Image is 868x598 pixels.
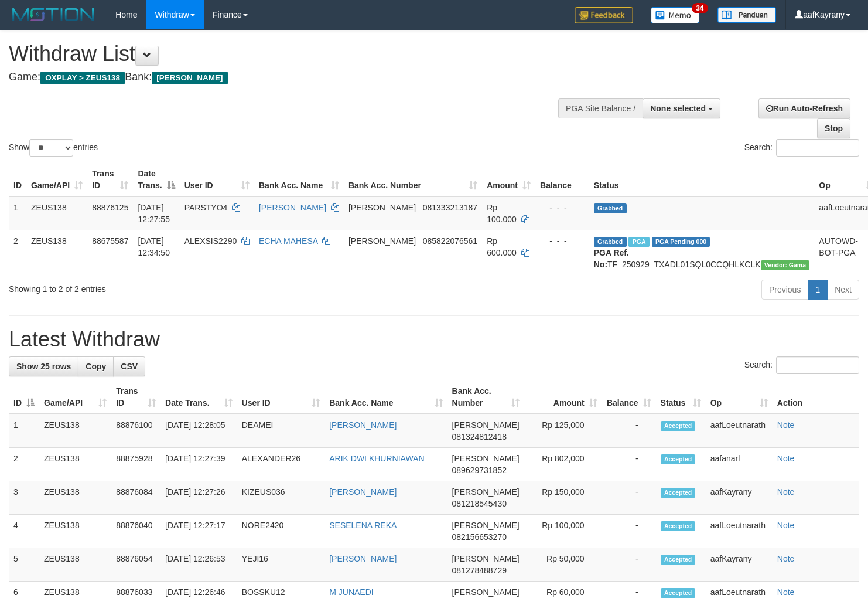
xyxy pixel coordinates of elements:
td: 2 [9,448,39,481]
span: PARSTYO4 [184,203,228,212]
span: Copy 081218545430 to clipboard [452,499,507,508]
a: Show 25 rows [9,356,78,376]
td: [DATE] 12:27:26 [160,481,237,515]
th: User ID: activate to sort column ascending [180,163,254,196]
td: 88876100 [111,414,160,448]
th: Balance [535,163,589,196]
th: Op: activate to sort column ascending [706,380,773,414]
a: Note [777,554,795,563]
span: [PERSON_NAME] [452,521,520,530]
a: ARIK DWI KHURNIAWAN [329,454,424,463]
th: Bank Acc. Number: activate to sort column ascending [447,380,524,414]
span: Accepted [661,521,696,531]
td: 3 [9,481,39,515]
span: [PERSON_NAME] [452,487,520,497]
div: - - - [540,202,585,213]
span: [PERSON_NAME] [152,72,227,84]
td: [DATE] 12:27:39 [160,448,237,481]
span: [PERSON_NAME] [452,420,520,430]
td: ZEUS138 [26,196,87,230]
td: Rp 125,000 [524,414,602,448]
td: [DATE] 12:26:53 [160,548,237,582]
span: [DATE] 12:27:55 [138,203,170,224]
span: Marked by aafpengsreynich [628,237,649,247]
td: Rp 802,000 [524,448,602,481]
td: ZEUS138 [39,448,111,481]
span: Rp 100.000 [487,203,517,224]
th: Bank Acc. Name: activate to sort column ascending [324,380,447,414]
td: 4 [9,515,39,548]
td: YEJI16 [237,548,325,582]
th: Trans ID: activate to sort column ascending [111,380,160,414]
th: Action [773,380,859,414]
a: [PERSON_NAME] [329,420,397,430]
td: DEAMEI [237,414,325,448]
span: ALEXSIS2290 [184,236,237,246]
td: 88875928 [111,448,160,481]
a: ECHA MAHESA [259,236,317,246]
th: ID [9,163,26,196]
td: TF_250929_TXADL01SQL0CCQHLKCLK [589,230,815,275]
th: Bank Acc. Name: activate to sort column ascending [254,163,344,196]
span: 88675587 [92,236,128,246]
span: 34 [692,3,708,13]
th: Bank Acc. Number: activate to sort column ascending [344,163,482,196]
span: Copy 081333213187 to clipboard [423,203,477,212]
span: Accepted [661,588,696,598]
a: [PERSON_NAME] [329,487,397,497]
td: NORE2420 [237,515,325,548]
span: PGA Pending [652,237,710,247]
td: ZEUS138 [39,414,111,448]
th: Amount: activate to sort column ascending [482,163,535,196]
span: CSV [121,362,138,371]
td: ZEUS138 [26,230,87,275]
span: Accepted [661,488,696,498]
span: Accepted [661,454,696,464]
a: [PERSON_NAME] [329,554,397,563]
td: [DATE] 12:28:05 [160,414,237,448]
a: [PERSON_NAME] [259,203,326,212]
a: Note [777,420,795,430]
td: Rp 150,000 [524,481,602,515]
a: 1 [808,280,828,300]
span: Accepted [661,555,696,565]
td: - [602,414,656,448]
th: Trans ID: activate to sort column ascending [87,163,133,196]
span: [PERSON_NAME] [452,587,520,597]
img: Button%20Memo.svg [651,7,700,23]
td: KIZEUS036 [237,481,325,515]
h1: Latest Withdraw [9,328,859,351]
td: ZEUS138 [39,481,111,515]
th: Amount: activate to sort column ascending [524,380,602,414]
span: Copy 081324812418 to clipboard [452,432,507,441]
span: None selected [650,104,706,113]
td: - [602,515,656,548]
th: Balance: activate to sort column ascending [602,380,656,414]
input: Search: [776,356,859,374]
th: Game/API: activate to sort column ascending [39,380,111,414]
th: User ID: activate to sort column ascending [237,380,325,414]
a: Note [777,587,795,597]
span: Copy 081278488729 to clipboard [452,566,507,575]
td: - [602,448,656,481]
td: 2 [9,230,26,275]
b: PGA Ref. No: [594,248,629,269]
a: SESELENA REKA [329,521,397,530]
a: Run Auto-Refresh [758,98,850,118]
h4: Game: Bank: [9,72,567,83]
input: Search: [776,139,859,157]
label: Show entries [9,139,98,157]
img: panduan.png [717,7,776,23]
th: ID: activate to sort column descending [9,380,39,414]
a: Next [827,280,859,300]
td: aafKayrany [706,481,773,515]
td: ZEUS138 [39,515,111,548]
td: 88876040 [111,515,160,548]
span: [DATE] 12:34:50 [138,236,170,257]
td: 1 [9,196,26,230]
div: Showing 1 to 2 of 2 entries [9,278,353,295]
a: M JUNAEDI [329,587,373,597]
td: aafKayrany [706,548,773,582]
span: [PERSON_NAME] [452,554,520,563]
span: Copy [86,362,106,371]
